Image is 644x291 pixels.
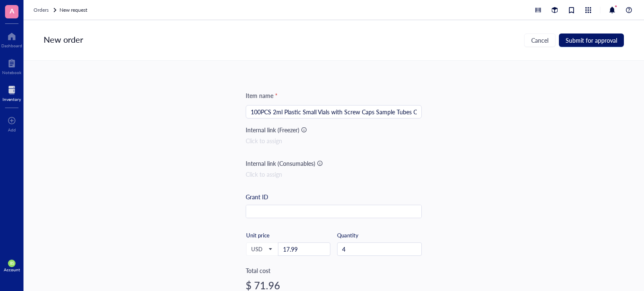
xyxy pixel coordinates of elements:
[566,37,617,44] span: Submit for approval
[8,127,16,132] div: Add
[34,6,49,13] span: Orders
[246,232,299,239] div: Unit price
[10,261,13,265] span: BS
[246,125,299,134] div: Internal link (Freezer)
[246,266,422,275] div: Total cost
[3,83,21,102] a: Inventory
[1,43,22,48] div: Dashboard
[531,37,548,44] span: Cancel
[3,97,21,102] div: Inventory
[246,159,315,168] div: Internal link (Consumables)
[559,33,624,47] button: Submit for approval
[4,267,20,272] div: Account
[251,245,272,253] span: USD
[1,30,22,48] a: Dashboard
[10,5,14,16] span: A
[2,70,21,75] div: Notebook
[34,6,58,14] a: Orders
[246,136,422,145] div: Click to assign
[524,33,556,47] button: Cancel
[60,6,89,14] a: New request
[2,57,21,75] a: Notebook
[246,192,268,201] div: Grant ID
[337,232,422,239] div: Quantity
[246,170,422,179] div: Click to assign
[44,33,83,47] div: New order
[246,91,278,100] div: Item name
